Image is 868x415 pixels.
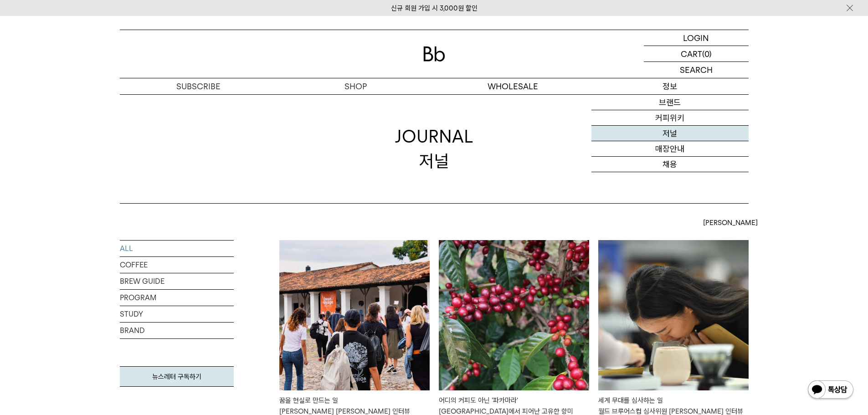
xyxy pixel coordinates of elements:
span: [PERSON_NAME] [703,217,758,228]
a: ALL [120,241,234,256]
p: WHOLESALE [434,78,591,94]
a: SUBSCRIBE [120,78,277,94]
a: PROGRAM [120,290,234,306]
a: 채용 [591,157,749,172]
a: COFFEE [120,257,234,273]
p: 정보 [591,78,749,94]
a: LOGIN [644,30,749,46]
a: BRAND [120,323,234,338]
p: CART [681,46,702,61]
a: 브랜드 [591,95,749,110]
a: SHOP [277,78,434,94]
p: SEARCH [680,62,713,78]
a: STUDY [120,306,234,322]
a: 저널 [591,126,749,141]
p: (0) [702,46,712,61]
a: BREW GUIDE [120,273,234,289]
img: 카카오톡 채널 1:1 채팅 버튼 [807,379,854,401]
p: LOGIN [683,30,709,46]
img: 어디의 커피도 아닌 '파카마라'엘살바도르에서 피어난 고유한 향미 [439,240,589,390]
a: 신규 회원 가입 시 3,000원 할인 [391,4,478,12]
a: 커피위키 [591,110,749,126]
a: 매장안내 [591,141,749,157]
a: CART (0) [644,46,749,62]
div: JOURNAL 저널 [395,124,473,173]
img: 세계 무대를 심사하는 일월드 브루어스컵 심사위원 크리스티 인터뷰 [598,240,749,390]
img: 꿈을 현실로 만드는 일빈보야지 탁승희 대표 인터뷰 [279,240,430,390]
img: 로고 [423,46,445,61]
a: 뉴스레터 구독하기 [120,366,234,387]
